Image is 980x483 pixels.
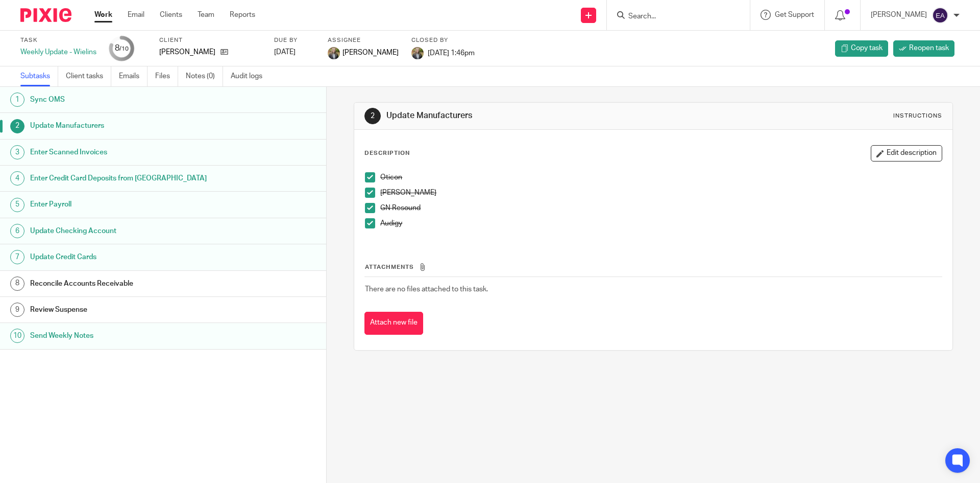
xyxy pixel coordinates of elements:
[20,36,96,44] label: Task
[364,312,423,335] button: Attach new file
[10,250,24,264] div: 7
[20,47,96,57] div: Weekly Update - Wielins
[365,286,488,293] span: There are no files attached to this task.
[10,198,24,212] div: 5
[10,329,24,343] div: 10
[428,49,475,56] span: [DATE] 1:46pm
[20,8,71,22] img: Pixie
[30,118,221,133] h1: Update Manufacturers
[364,149,410,157] p: Description
[10,277,24,291] div: 8
[30,171,221,186] h1: Enter Credit Card Deposits from [GEOGRAPHIC_DATA]
[893,112,942,120] div: Instructions
[30,276,221,291] h1: Reconcile Accounts Receivable
[932,7,948,24] img: svg%3E
[30,302,221,317] h1: Review Suspense
[10,224,24,238] div: 6
[159,36,261,44] label: Client
[115,42,129,54] div: 8
[328,36,399,44] label: Assignee
[186,66,223,86] a: Notes (0)
[10,145,24,159] div: 3
[380,218,941,228] p: Audigy
[30,197,221,212] h1: Enter Payroll
[30,223,221,239] h1: Update Checking Account
[386,110,675,121] h1: Update Manufacturers
[10,171,24,186] div: 4
[30,328,221,343] h1: Send Weekly Notes
[328,47,340,59] img: image.jpg
[364,108,381,124] div: 2
[10,303,24,317] div: 9
[230,10,255,20] a: Reports
[119,46,129,52] small: /10
[365,264,414,270] span: Attachments
[160,10,182,20] a: Clients
[10,119,24,133] div: 2
[342,48,399,58] span: [PERSON_NAME]
[380,172,941,182] p: Oticon
[20,66,58,86] a: Subtasks
[128,10,144,20] a: Email
[231,66,270,86] a: Audit logs
[66,66,111,86] a: Client tasks
[411,36,475,44] label: Closed by
[380,203,941,213] p: GN Resound
[94,10,112,20] a: Work
[10,93,24,107] div: 1
[198,10,214,20] a: Team
[159,47,215,57] p: [PERSON_NAME]
[30,145,221,160] h1: Enter Scanned Invoices
[119,66,148,86] a: Emails
[155,66,178,86] a: Files
[380,188,941,198] p: [PERSON_NAME]
[274,36,315,44] label: Due by
[30,249,221,265] h1: Update Credit Cards
[411,47,424,59] img: image.jpg
[30,92,221,107] h1: Sync OMS
[274,47,315,57] div: [DATE]
[871,145,942,162] button: Edit description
